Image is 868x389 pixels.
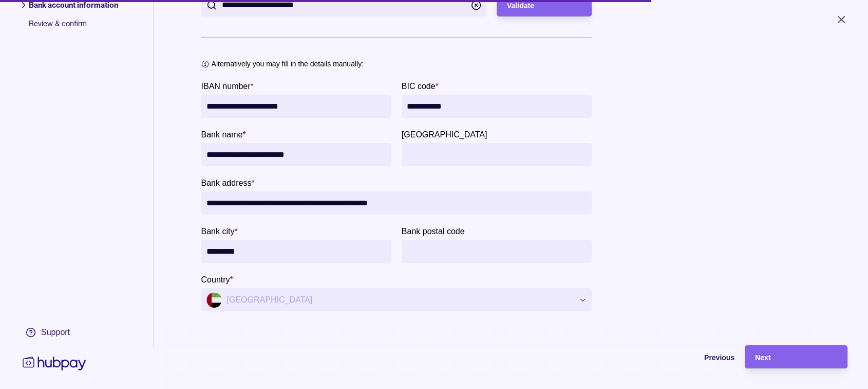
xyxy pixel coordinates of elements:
span: Previous [704,353,734,362]
label: Bank province [402,128,487,140]
input: Bank city [206,240,386,263]
p: Country [201,275,230,284]
span: Review & confirm [29,19,118,37]
p: Alternatively you may fill in the details manually: [212,58,364,69]
p: [GEOGRAPHIC_DATA] [402,130,487,139]
span: Validate [507,2,534,10]
p: Bank name [201,130,243,139]
input: Bank postal code [407,240,587,263]
label: Bank name [201,128,246,140]
p: BIC code [402,82,436,91]
input: IBAN number [206,95,386,118]
p: Bank city [201,227,235,236]
button: Previous [632,345,734,368]
input: Bank address [206,191,587,215]
a: Support [21,322,88,343]
label: BIC code [402,80,439,92]
label: Bank address [201,176,255,189]
input: bankName [206,143,386,166]
label: Bank postal code [402,225,465,237]
input: BIC code [407,95,587,118]
button: Close [823,8,860,31]
p: Bank address [201,179,252,187]
p: Bank postal code [402,227,465,236]
span: Next [755,353,770,362]
div: Support [41,327,70,338]
label: IBAN number [201,80,254,92]
input: Bank province [407,143,587,166]
label: Bank city [201,225,238,237]
label: Country [201,273,233,286]
p: IBAN number [201,82,251,91]
button: Next [745,345,847,368]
